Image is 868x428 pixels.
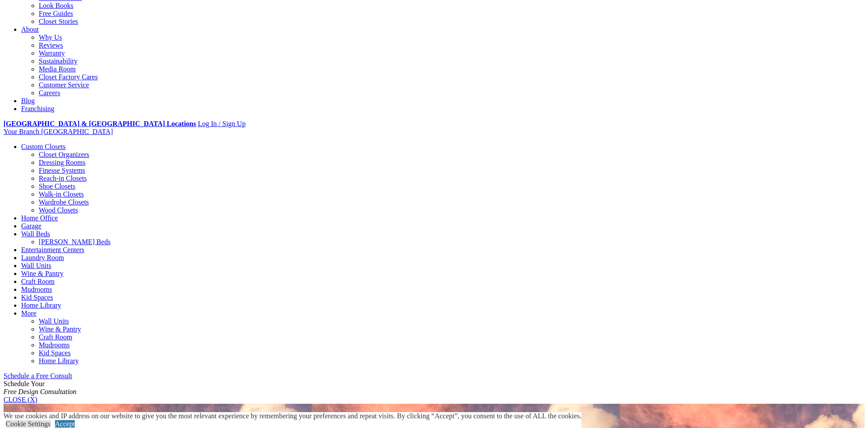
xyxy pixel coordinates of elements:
a: Media Room [39,65,76,73]
a: Wine & Pantry [39,325,81,333]
a: Entertainment Centers [21,246,85,253]
a: Blog [21,97,35,104]
a: Closet Organizers [39,151,89,158]
div: We use cookies and IP address on our website to give you the most relevant experience by remember... [4,412,581,420]
a: More menu text will display only on big screen [21,309,37,317]
a: Kid Spaces [39,349,70,357]
a: Wall Units [21,262,51,269]
a: Dressing Rooms [39,159,85,166]
a: Closet Factory Cares [39,73,98,81]
a: Laundry Room [21,254,64,261]
a: Home Office [21,214,58,222]
a: Schedule a Free Consult (opens a dropdown menu) [4,372,72,380]
a: Franchising [21,105,55,112]
a: Log In / Sign Up [198,120,245,127]
span: [GEOGRAPHIC_DATA] [41,128,113,135]
a: Shoe Closets [39,182,75,190]
a: Craft Room [21,278,55,285]
a: Customer Service [39,81,89,89]
a: Wall Beds [21,230,50,238]
a: Wine & Pantry [21,270,63,277]
a: Look Books [39,2,74,9]
a: Closet Stories [39,18,78,25]
a: Walk-in Closets [39,190,84,198]
a: Sustainability [39,57,77,65]
a: [GEOGRAPHIC_DATA] & [GEOGRAPHIC_DATA] Locations [4,120,196,127]
a: Custom Closets [21,143,66,150]
a: Careers [39,89,60,97]
a: Home Library [39,357,79,365]
a: Free Guides [39,10,73,17]
a: Cookie Settings [6,420,51,428]
a: Warranty [39,49,65,57]
em: Free Design Consultation [4,388,77,395]
span: Schedule Your [4,380,77,395]
a: CLOSE (X) [4,396,37,403]
a: Mudrooms [39,341,70,349]
a: Accept [55,420,75,428]
a: Mudrooms [21,286,52,293]
a: Wood Closets [39,206,78,214]
a: Your Branch [GEOGRAPHIC_DATA] [4,128,113,135]
a: Home Library [21,301,61,309]
a: Garage [21,222,41,230]
a: Craft Room [39,333,72,341]
a: Why Us [39,33,62,41]
a: Wall Units [39,317,69,325]
a: About [21,26,39,33]
a: Finesse Systems [39,167,85,174]
span: Your Branch [4,128,39,135]
a: Reach-in Closets [39,175,87,182]
a: Wardrobe Closets [39,198,89,206]
a: Reviews [39,41,63,49]
a: [PERSON_NAME] Beds [39,238,110,246]
a: Kid Spaces [21,294,53,301]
